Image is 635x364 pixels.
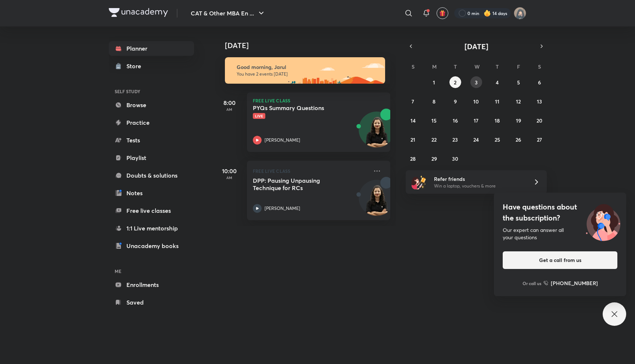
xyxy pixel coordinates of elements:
button: September 15, 2025 [428,114,440,126]
img: Company Logo [109,8,168,17]
abbr: September 1, 2025 [433,79,435,86]
a: Company Logo [109,8,168,19]
button: September 25, 2025 [491,134,503,145]
a: Practice [109,115,194,130]
img: streak [484,10,491,17]
button: September 6, 2025 [534,76,545,88]
button: CAT & Other MBA En ... [186,6,270,21]
abbr: September 14, 2025 [410,117,416,124]
button: September 8, 2025 [428,95,440,107]
abbr: September 2, 2025 [454,79,456,86]
abbr: September 29, 2025 [431,155,437,162]
button: September 26, 2025 [513,134,524,145]
button: September 13, 2025 [534,95,545,107]
span: Live [253,113,265,119]
button: September 22, 2025 [428,134,440,145]
h6: SELF STUDY [109,85,194,98]
img: referral [412,175,426,189]
a: [PHONE_NUMBER] [543,279,598,287]
h4: [DATE] [225,41,398,50]
abbr: September 4, 2025 [496,79,499,86]
h6: [PHONE_NUMBER] [551,279,598,287]
img: Jarul Jangid [514,7,526,19]
abbr: September 24, 2025 [473,136,479,143]
abbr: Tuesday [454,63,457,70]
abbr: September 15, 2025 [431,117,437,124]
button: September 24, 2025 [470,134,482,145]
a: Saved [109,295,194,310]
a: Browse [109,98,194,112]
h5: DPP: Pausing Unpausing Technique for RCs [253,177,344,192]
abbr: September 28, 2025 [410,155,416,162]
abbr: September 26, 2025 [516,136,521,143]
button: September 20, 2025 [534,114,545,126]
button: September 18, 2025 [491,114,503,126]
a: Free live classes [109,203,194,218]
button: September 17, 2025 [470,114,482,126]
abbr: September 11, 2025 [495,98,499,105]
button: September 21, 2025 [407,134,419,145]
a: Tests [109,133,194,148]
button: September 16, 2025 [449,114,461,126]
div: Store [126,62,146,70]
button: September 19, 2025 [513,114,524,126]
p: AM [215,107,244,112]
p: AM [215,175,244,180]
button: September 2, 2025 [449,76,461,88]
button: avatar [437,7,448,19]
a: Planner [109,41,194,56]
p: Win a laptop, vouchers & more [434,183,524,189]
button: September 4, 2025 [491,76,503,88]
h6: Good morning, Jarul [237,64,379,70]
button: September 10, 2025 [470,95,482,107]
img: Avatar [359,184,394,219]
abbr: September 8, 2025 [433,98,435,105]
button: September 29, 2025 [428,153,440,164]
abbr: September 5, 2025 [517,79,520,86]
abbr: September 18, 2025 [495,117,500,124]
h5: 8:00 [215,98,244,107]
a: Playlist [109,150,194,165]
img: avatar [439,10,446,17]
img: ttu_illustration_new.svg [580,201,626,241]
p: FREE LIVE CLASS [253,98,384,103]
abbr: September 17, 2025 [474,117,478,124]
button: September 9, 2025 [449,95,461,107]
abbr: Thursday [496,63,499,70]
abbr: Monday [432,63,437,70]
p: FREE LIVE CLASS [253,167,368,175]
a: 1:1 Live mentorship [109,221,194,236]
abbr: September 6, 2025 [538,79,541,86]
abbr: September 3, 2025 [475,79,478,86]
p: You have 2 events [DATE] [237,71,379,77]
h5: PYQs Summary Questions [253,104,344,112]
button: September 1, 2025 [428,76,440,88]
abbr: September 19, 2025 [516,117,521,124]
abbr: September 20, 2025 [537,117,542,124]
abbr: September 30, 2025 [452,155,458,162]
img: Avatar [359,116,394,151]
a: Enrollments [109,277,194,292]
button: September 7, 2025 [407,95,419,107]
abbr: Friday [517,63,520,70]
button: September 23, 2025 [449,134,461,145]
button: September 14, 2025 [407,114,419,126]
button: September 5, 2025 [513,76,524,88]
a: Unacademy books [109,239,194,253]
p: [PERSON_NAME] [265,205,300,212]
button: September 30, 2025 [449,153,461,164]
abbr: September 25, 2025 [495,136,500,143]
a: Notes [109,186,194,200]
abbr: Saturday [538,63,541,70]
a: Store [109,59,194,73]
h6: ME [109,265,194,277]
button: September 11, 2025 [491,95,503,107]
h5: 10:00 [215,167,244,175]
abbr: Wednesday [474,63,480,70]
abbr: September 10, 2025 [473,98,479,105]
button: September 28, 2025 [407,153,419,164]
button: [DATE] [416,41,537,51]
button: September 12, 2025 [513,95,524,107]
abbr: September 22, 2025 [431,136,437,143]
abbr: September 21, 2025 [410,136,415,143]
